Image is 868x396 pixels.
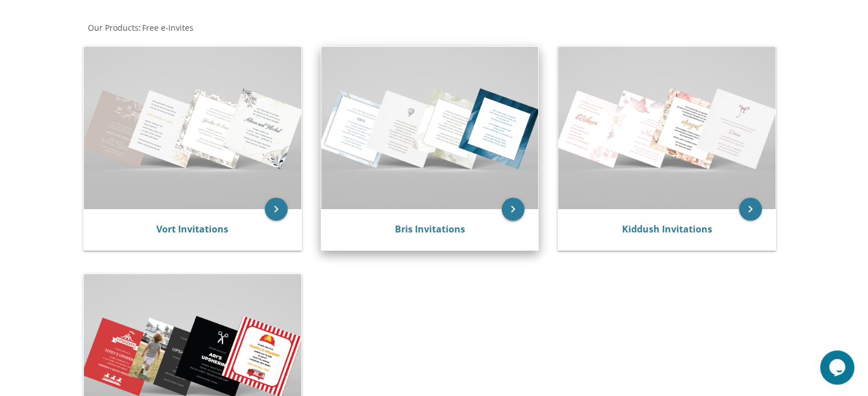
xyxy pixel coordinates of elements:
[84,47,301,209] img: Vort Invitations
[820,350,857,385] iframe: chat widget
[141,22,193,33] a: Free e-Invites
[394,223,465,235] a: Bris Invitations
[622,223,712,235] a: Kiddush Invitations
[739,198,762,221] a: keyboard_arrow_right
[78,22,434,34] div: :
[502,198,524,221] a: keyboard_arrow_right
[265,198,288,221] a: keyboard_arrow_right
[142,22,193,33] span: Free e-Invites
[156,223,228,235] a: Vort Invitations
[558,47,776,209] img: Kiddush Invitations
[321,47,539,209] img: Bris Invitations
[87,22,139,33] a: Our Products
